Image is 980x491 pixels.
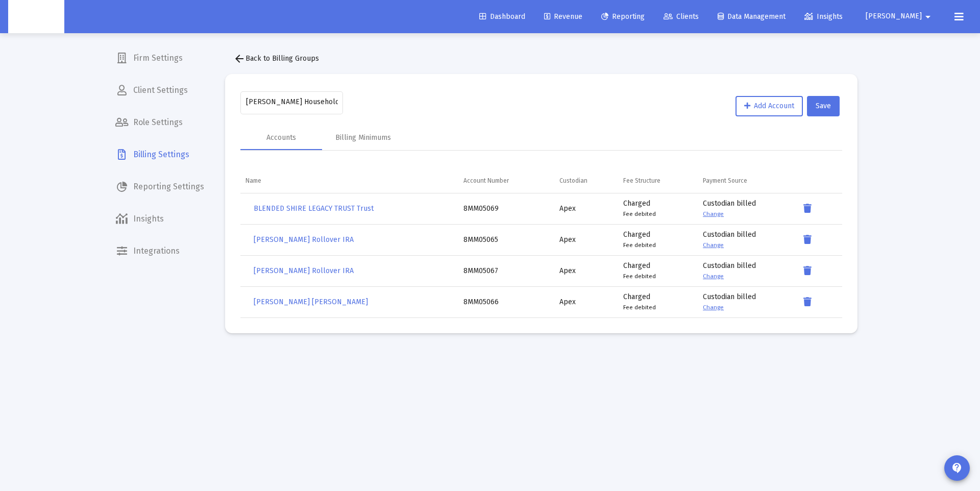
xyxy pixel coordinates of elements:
[536,7,591,27] a: Revenue
[718,12,786,21] span: Data Management
[601,12,645,21] span: Reporting
[463,177,509,185] div: Account Number
[107,207,212,231] a: Insights
[463,235,549,245] div: 8MM05065
[623,261,693,281] div: Charged
[16,7,57,27] img: Dashboard
[107,175,212,199] a: Reporting Settings
[107,142,212,167] a: Billing Settings
[703,230,787,250] div: Custodian billed
[623,177,660,185] div: Fee Structure
[623,304,656,311] small: Fee debited
[463,266,549,276] div: 8MM05067
[544,12,582,21] span: Revenue
[866,12,922,21] span: [PERSON_NAME]
[792,168,842,193] td: Column
[559,204,613,214] div: Apex
[458,168,554,193] td: Column Account Number
[703,241,724,249] a: Change
[559,177,587,185] div: Custodian
[623,230,693,250] div: Charged
[922,7,934,27] mat-icon: arrow_drop_down
[703,210,724,217] a: Change
[479,12,525,21] span: Dashboard
[623,199,693,219] div: Charged
[736,96,803,116] button: Add Account
[254,204,374,213] span: BLENDED SHIRE LEGACY TRUST Trust
[796,7,851,27] a: Insights
[240,168,458,193] td: Column Name
[664,12,699,21] span: Clients
[703,199,787,219] div: Custodian billed
[703,304,724,311] a: Change
[246,261,362,281] button: [PERSON_NAME] Rollover IRA
[703,273,724,280] a: Change
[853,6,946,27] button: [PERSON_NAME]
[254,235,354,244] span: [PERSON_NAME] Rollover IRA
[559,266,613,276] div: Apex
[618,168,698,193] td: Column Fee Structure
[623,292,693,312] div: Charged
[471,7,533,27] a: Dashboard
[233,53,246,65] mat-icon: arrow_back
[703,261,787,281] div: Custodian billed
[254,266,354,275] span: [PERSON_NAME] Rollover IRA
[951,462,963,474] mat-icon: contact_support
[335,133,391,143] div: Billing Minimums
[744,102,794,110] span: Add Account
[593,7,653,27] a: Reporting
[254,298,368,306] span: [PERSON_NAME] [PERSON_NAME]
[246,177,261,185] div: Name
[554,168,618,193] td: Column Custodian
[804,12,843,21] span: Insights
[246,292,376,312] button: [PERSON_NAME] [PERSON_NAME]
[807,96,840,116] button: Save
[246,199,382,219] button: BLENDED SHIRE LEGACY TRUST Trust
[463,297,549,307] div: 8MM05066
[240,168,842,318] div: Data grid
[559,235,613,245] div: Apex
[463,204,549,214] div: 8MM05069
[559,297,613,307] div: Apex
[623,210,656,217] small: Fee debited
[703,292,787,312] div: Custodian billed
[107,46,212,70] a: Firm Settings
[233,54,319,63] span: Back to Billing Groups
[703,177,747,185] div: Payment Source
[655,7,707,27] a: Clients
[623,273,656,280] small: Fee debited
[107,78,212,103] a: Client Settings
[107,239,212,263] a: Integrations
[225,48,327,69] button: Back to Billing Groups
[246,230,362,250] button: [PERSON_NAME] Rollover IRA
[623,241,656,249] small: Fee debited
[107,110,212,135] a: Role Settings
[698,168,792,193] td: Column Payment Source
[266,133,296,143] div: Accounts
[709,7,794,27] a: Data Management
[816,102,831,110] span: Save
